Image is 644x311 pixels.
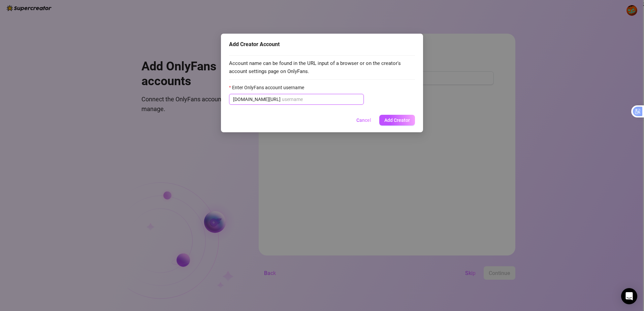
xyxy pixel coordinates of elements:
[229,84,309,91] label: Enter OnlyFans account username
[229,40,415,48] div: Add Creator Account
[351,115,377,126] button: Cancel
[282,96,360,103] input: Enter OnlyFans account username
[379,115,415,126] button: Add Creator
[233,96,281,103] span: [DOMAIN_NAME][URL]
[229,60,415,75] span: Account name can be found in the URL input of a browser or on the creator's account settings page...
[384,117,410,123] span: Add Creator
[621,288,637,304] div: Open Intercom Messenger
[356,117,371,123] span: Cancel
